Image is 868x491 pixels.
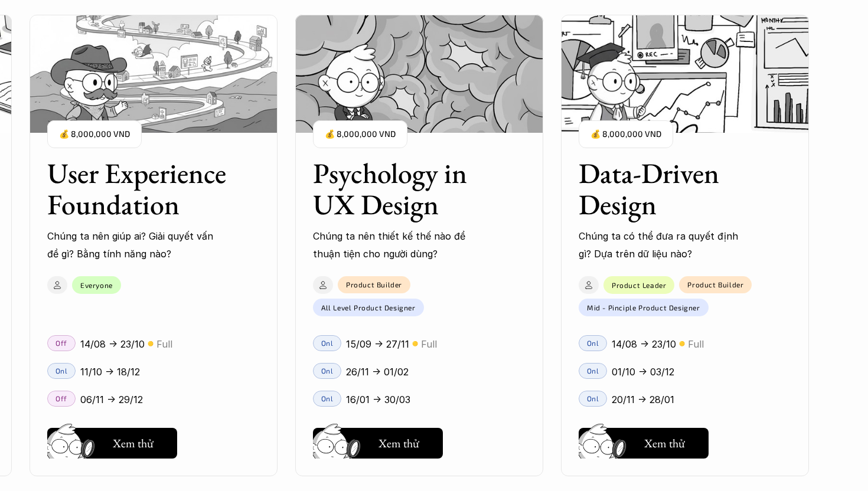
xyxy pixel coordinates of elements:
p: Onl [587,394,599,402]
p: 26/11 -> 01/02 [346,363,409,381]
p: All Level Product Designer [321,303,416,312]
p: Onl [321,339,334,347]
button: Xem thử [579,428,709,459]
p: 🟡 [679,339,685,348]
h3: Psychology in UX Design [313,158,496,220]
h3: User Experience Foundation [47,158,230,220]
p: Product Builder [687,280,743,289]
p: Chúng ta nên thiết kế thế nào để thuận tiện cho người dùng? [313,227,484,263]
h5: Xem thử [113,435,154,451]
p: Full [688,335,704,353]
a: Xem thử [313,423,443,459]
p: 🟡 [148,339,154,348]
p: 💰 8,000,000 VND [590,126,661,142]
a: Xem thử [579,423,709,459]
p: 16/01 -> 30/03 [346,391,410,408]
p: Onl [587,366,599,375]
p: Full [421,335,437,353]
p: Full [156,335,172,353]
p: Chúng ta có thể đưa ra quyết định gì? Dựa trên dữ liệu nào? [579,227,750,263]
h5: Xem thử [378,435,419,451]
p: 15/09 -> 27/11 [346,335,409,353]
p: Product Leader [612,281,666,289]
p: 01/10 -> 03/12 [612,363,674,381]
p: Product Builder [346,280,402,289]
p: Onl [321,394,334,402]
button: Xem thử [313,428,443,459]
p: 🟡 [412,339,418,348]
p: Onl [587,339,599,347]
p: Mid - Pinciple Product Designer [587,303,700,312]
p: 14/08 -> 23/10 [612,335,676,353]
h3: Data-Driven Design [579,158,762,220]
p: 💰 8,000,000 VND [325,126,396,142]
p: Onl [321,366,334,375]
p: 20/11 -> 28/01 [612,391,674,408]
p: Chúng ta nên giúp ai? Giải quyết vấn đề gì? Bằng tính năng nào? [47,227,218,263]
h5: Xem thử [644,435,685,451]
